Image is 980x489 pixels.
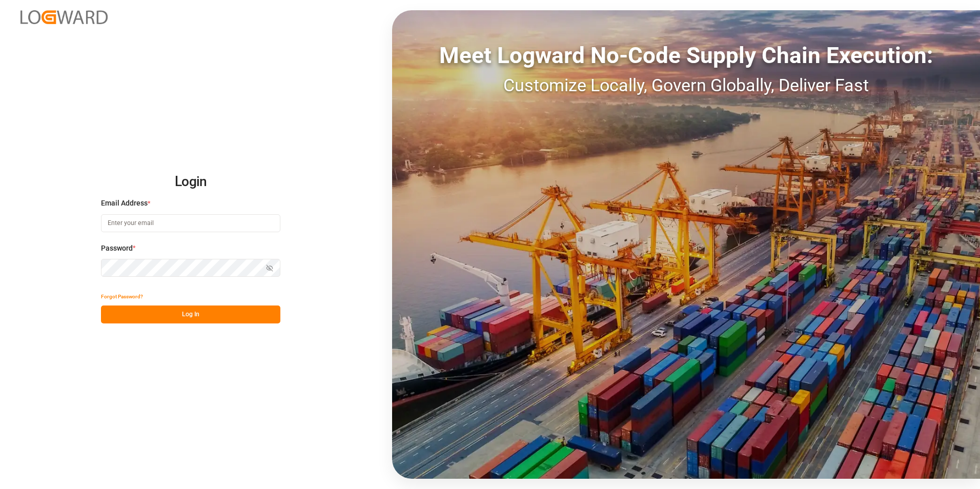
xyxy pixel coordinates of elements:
[392,38,980,72] div: Meet Logward No-Code Supply Chain Execution:
[101,166,280,198] h2: Login
[101,288,143,305] button: Forgot Password?
[101,214,280,232] input: Enter your email
[101,198,148,209] span: Email Address
[392,72,980,98] div: Customize Locally, Govern Globally, Deliver Fast
[101,305,280,323] button: Log In
[21,10,108,24] img: Logward_new_orange.png
[101,243,133,254] span: Password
